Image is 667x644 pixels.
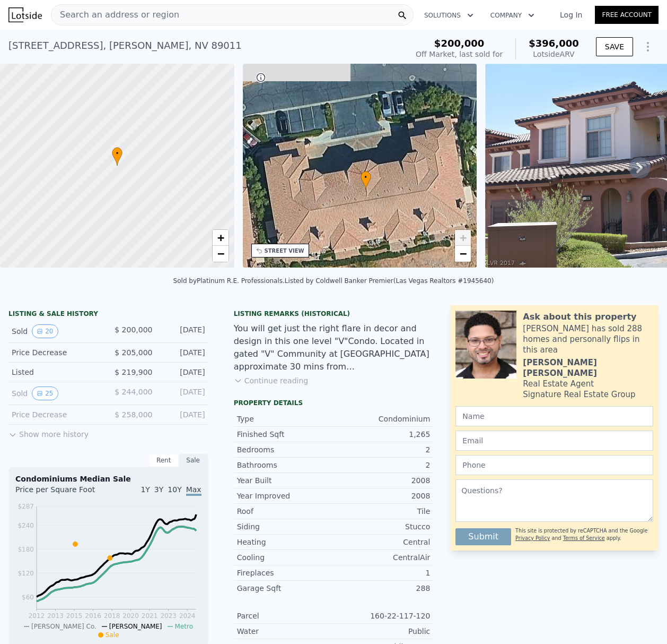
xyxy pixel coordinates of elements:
div: Real Estate Agent [523,379,594,389]
tspan: 2020 [122,612,139,620]
button: View historical data [32,324,58,338]
input: Email [455,431,653,451]
a: Zoom out [213,246,229,262]
tspan: 2018 [104,612,120,620]
div: CentralAir [333,552,430,563]
span: $396,000 [529,38,579,49]
span: $ 205,000 [115,348,152,357]
div: Sale [179,453,208,467]
div: Bedrooms [237,444,333,455]
div: Listing Remarks (Historical) [234,310,434,318]
div: LISTING & SALE HISTORY [8,310,208,320]
div: Fireplaces [237,568,333,578]
div: [DATE] [161,367,205,377]
span: $ 258,000 [115,410,152,419]
span: $ 200,000 [115,325,152,334]
a: Free Account [595,6,659,24]
div: [DATE] [161,347,205,358]
div: Finished Sqft [237,429,333,440]
span: Sale [106,631,119,639]
span: • [112,149,122,158]
div: Ask about this property [523,311,636,323]
a: Log In [547,10,595,20]
div: Price Decrease [12,347,100,358]
tspan: 2012 [29,612,45,620]
div: Siding [237,521,333,532]
tspan: 2021 [142,612,158,620]
span: Max [186,485,201,496]
span: $ 244,000 [115,388,152,396]
div: Condominium [333,414,430,424]
div: • [361,171,371,190]
span: 1Y [141,485,150,494]
div: This site is protected by reCAPTCHA and the Google and apply. [515,524,653,545]
div: 288 [333,583,430,594]
div: Garage Sqft [237,583,333,594]
tspan: $120 [17,570,34,577]
span: $200,000 [434,38,485,49]
div: Sold by Platinum R.E. Professionals . [173,277,285,285]
div: Parcel [237,611,333,621]
tspan: $287 [17,503,34,510]
div: You will get just the right flare in decor and design in this one level "V"Condo. Located in gate... [234,322,434,373]
span: + [460,231,467,244]
tspan: 2015 [66,612,83,620]
div: [DATE] [161,409,205,420]
div: 1 [333,568,430,578]
button: View historical data [32,387,58,400]
div: 2 [333,444,430,455]
span: 3Y [154,485,163,494]
div: [PERSON_NAME] [PERSON_NAME] [523,357,653,379]
div: Sold [12,387,100,400]
div: Listed [12,367,100,377]
tspan: 2016 [85,612,101,620]
span: + [217,231,224,244]
span: [PERSON_NAME] [109,623,162,630]
input: Phone [455,455,653,475]
div: Lotside ARV [529,49,579,59]
button: Submit [455,528,511,545]
div: [PERSON_NAME] has sold 288 homes and personally flips in this area [523,323,653,355]
span: − [217,247,224,260]
div: Central [333,537,430,547]
tspan: $180 [17,546,34,553]
img: Lotside [8,7,42,22]
div: 2008 [333,475,430,486]
button: SAVE [596,37,633,56]
div: Public [333,626,430,637]
div: Cooling [237,552,333,563]
div: [DATE] [161,387,205,400]
div: STREET VIEW [265,247,304,255]
button: Company [482,6,543,25]
div: Listed by Coldwell Banker Premier (Las Vegas Realtors #1945640) [285,277,494,285]
a: Terms of Service [563,535,605,541]
a: Zoom in [455,230,471,246]
div: • [112,147,122,166]
div: Rent [149,453,179,467]
span: • [361,173,371,182]
div: [STREET_ADDRESS] , [PERSON_NAME] , NV 89011 [8,38,242,53]
button: Show Options [637,36,659,57]
div: 2008 [333,491,430,501]
a: Privacy Policy [515,535,550,541]
div: Stucco [333,521,430,532]
div: 2 [333,460,430,470]
div: Year Improved [237,491,333,501]
div: Bathrooms [237,460,333,470]
div: [DATE] [161,324,205,338]
div: Price Decrease [12,409,100,420]
button: Show more history [8,425,89,440]
input: Name [455,406,653,426]
tspan: $60 [22,594,34,601]
div: Water [237,626,333,637]
div: Type [237,414,333,424]
tspan: 2013 [47,612,64,620]
div: Price per Square Foot [15,484,108,501]
button: Continue reading [234,375,309,386]
tspan: 2023 [160,612,177,620]
a: Zoom out [455,246,471,262]
div: Off Market, last sold for [416,49,503,59]
div: Condominiums Median Sale [15,474,201,484]
div: Property details [234,399,434,407]
div: Sold [12,324,100,338]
